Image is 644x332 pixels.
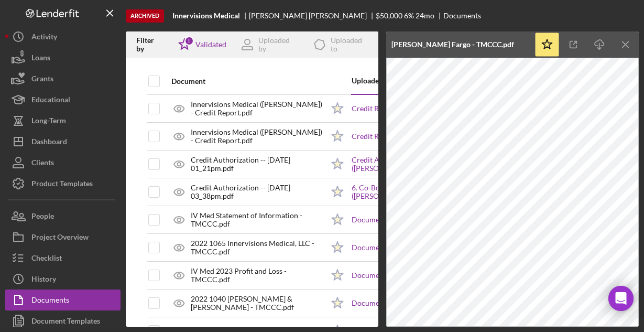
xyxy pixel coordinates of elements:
[126,9,164,23] div: Archived
[5,152,121,173] button: Clients
[352,156,483,173] a: Credit Authorization ([PERSON_NAME])
[191,156,323,173] div: Credit Authorization -- [DATE] 01_21pm.pdf
[191,184,323,200] div: Credit Authorization -- [DATE] 03_38pm.pdf
[5,173,121,194] button: Product Templates
[352,104,397,113] a: Credit Report
[249,12,376,20] div: [PERSON_NAME] [PERSON_NAME]
[5,227,121,248] button: Project Overview
[5,248,121,269] button: Checklist
[391,40,514,49] div: [PERSON_NAME] Fargo - TMCCC.pdf
[416,12,434,20] div: 24 mo
[352,243,475,252] a: Document Upload ([PERSON_NAME])
[5,110,121,131] button: Long-Term
[352,299,475,307] a: Document Upload ([PERSON_NAME])
[5,68,121,89] button: Grants
[191,267,323,284] div: IV Med 2023 Profit and Loss - TMCCC.pdf
[191,211,323,228] div: IV Med Statement of Information - TMCCC.pdf
[31,131,67,155] div: Dashboard
[31,269,56,292] div: History
[136,36,171,53] div: Filter by
[608,286,634,311] div: Open Intercom Messenger
[191,295,323,312] div: 2022 1040 [PERSON_NAME] & [PERSON_NAME] - TMCCC.pdf
[31,47,50,71] div: Loans
[31,206,54,229] div: People
[352,271,475,280] a: Document Upload ([PERSON_NAME])
[191,100,323,117] div: Innervisions Medical ([PERSON_NAME]) - Credit Report.pdf
[31,110,66,134] div: Long-Term
[191,239,323,256] div: 2022 1065 Innervisions Medical, LLC - TMCCC.pdf
[5,310,121,331] button: Document Templates
[195,40,226,49] div: Validated
[352,184,483,200] a: 6. Co-Borrower Credit Authorization ([PERSON_NAME])
[191,128,323,145] div: Innervisions Medical ([PERSON_NAME]) - Credit Report.pdf
[5,131,121,152] button: Dashboard
[258,36,299,53] div: Uploaded by
[5,206,121,227] button: People
[5,26,121,47] button: Activity
[5,269,121,290] button: History
[31,68,53,92] div: Grants
[352,77,417,85] div: Uploaded to
[31,89,70,113] div: Educational
[352,132,397,141] a: Credit Report
[5,47,121,68] button: Loans
[172,12,240,20] b: Innervisions Medical
[31,26,57,50] div: Activity
[31,290,69,313] div: Documents
[352,216,475,224] a: Document Upload ([PERSON_NAME])
[331,36,370,53] div: Uploaded to
[31,152,54,176] div: Clients
[376,12,402,20] div: $50,000
[404,12,414,20] div: 6 %
[184,36,194,46] div: 1
[171,77,323,85] div: Document
[31,173,93,197] div: Product Templates
[31,227,89,250] div: Project Overview
[5,89,121,110] button: Educational
[31,248,62,271] div: Checklist
[443,12,481,20] div: Documents
[5,290,121,310] button: Documents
